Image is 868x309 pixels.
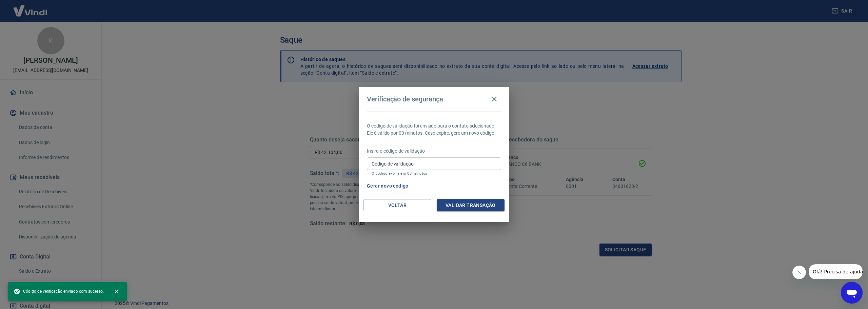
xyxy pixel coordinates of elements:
button: close [109,284,124,299]
p: O código expira em 03 minutos. [372,171,496,176]
button: Validar transação [437,199,505,212]
iframe: Fechar mensagem [792,266,806,279]
button: Voltar [363,199,431,212]
p: Insira o código de validação [367,148,501,155]
span: Código de verificação enviado com sucesso. [14,288,104,295]
button: Gerar novo código [364,180,411,192]
h4: Verificação de segurança [367,95,443,103]
span: Olá! Precisa de ajuda? [4,5,57,10]
iframe: Botão para abrir a janela de mensagens [841,282,863,304]
p: O código de validação foi enviado para o contato selecionado. Ele é válido por 03 minutos. Caso e... [367,122,501,137]
iframe: Mensagem da empresa [809,264,863,279]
